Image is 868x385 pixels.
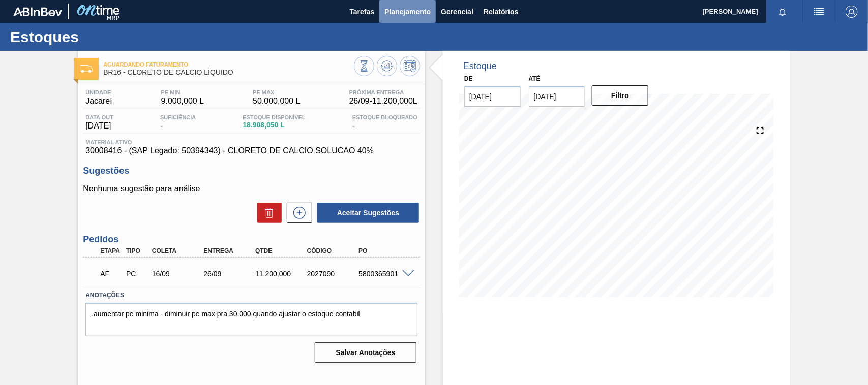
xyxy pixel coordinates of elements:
div: PO [356,247,413,254]
span: Jacareí [85,97,112,106]
button: Filtro [592,85,648,106]
div: Aceitar Sugestões [312,202,420,224]
img: TNhmsLtSVTkK8tSr43FrP2fwEKptu5GPRR3wAAAABJRU5ErkJggg== [13,7,62,16]
div: Código [305,247,362,254]
span: BR16 - CLORETO DE CÁLCIO LÍQUIDO [103,69,354,76]
label: De [464,75,473,82]
label: Até [529,75,541,82]
span: Estoque Disponível [243,114,305,120]
input: dd/mm/yyyy [464,86,521,107]
button: Visão Geral dos Estoques [354,56,374,76]
p: Nenhuma sugestão para análise [83,184,420,194]
span: 50.000,000 L [253,97,300,106]
span: Planejamento [384,6,431,18]
button: Programar Estoque [400,56,420,76]
div: 26/09/2025 [201,270,258,278]
div: Pedido de Compra [124,270,150,278]
span: Data out [85,114,113,120]
span: Aguardando Faturamento [103,61,354,68]
div: Excluir Sugestões [252,203,282,223]
h3: Pedidos [83,234,420,245]
span: 26/09 - 11.200,000 L [349,97,417,106]
div: Qtde [253,247,310,254]
h3: Sugestões [83,166,420,176]
div: - [158,114,198,131]
span: 9.000,000 L [161,97,204,106]
span: Material ativo [85,139,417,145]
span: PE MIN [161,89,204,95]
div: 16/09/2025 [149,270,207,278]
div: Nova sugestão [282,203,312,223]
div: 5800365901 [356,270,413,278]
div: Entrega [201,247,258,254]
span: Tarefas [349,6,374,18]
textarea: .aumentar pe minima - diminuir pe max pra 30.000 quando ajustar o estoque contabil [85,303,417,336]
div: 2027090 [305,270,362,278]
span: PE MAX [253,89,300,95]
span: Suficiência [160,114,196,120]
button: Salvar Anotações [315,342,416,363]
img: userActions [813,6,825,18]
span: Unidade [85,89,112,95]
div: Aguardando Faturamento [98,263,124,285]
button: Atualizar Gráfico [377,56,397,76]
img: Ícone [80,65,93,73]
h1: Estoques [10,31,191,43]
input: dd/mm/yyyy [529,86,585,107]
label: Anotações [85,288,417,303]
span: Relatórios [484,6,518,18]
p: AF [100,270,122,278]
button: Notificações [766,5,799,19]
span: 18.908,050 L [243,121,305,129]
div: Estoque [463,61,497,72]
span: Gerencial [441,6,473,18]
div: Tipo [124,247,150,254]
div: Coleta [149,247,207,254]
div: 11.200,000 [253,270,310,278]
span: [DATE] [85,121,113,131]
span: Estoque Bloqueado [352,114,417,120]
span: Próxima Entrega [349,89,417,95]
img: Logout [846,6,858,18]
div: Etapa [98,247,124,254]
span: 30008416 - (SAP Legado: 50394343) - CLORETO DE CALCIO SOLUCAO 40% [85,146,417,155]
button: Aceitar Sugestões [317,203,419,223]
div: - [350,114,420,131]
